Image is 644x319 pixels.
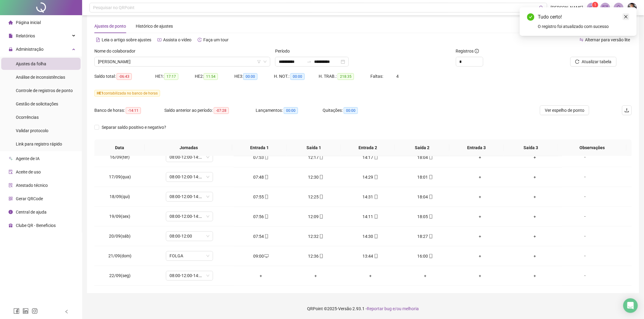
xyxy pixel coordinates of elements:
span: Versão [338,306,352,311]
span: mobile [319,254,324,258]
th: Data [94,139,145,156]
div: - [567,253,603,259]
div: + [457,233,502,240]
span: Leia o artigo sobre ajustes [102,37,151,42]
div: 12:17 [293,154,338,161]
span: 00:00 [284,107,298,114]
span: history [198,38,202,42]
span: -07:28 [214,107,229,114]
span: Gerar QRCode [16,196,43,201]
div: 12:30 [293,174,338,180]
span: mobile [428,155,433,159]
div: 07:56 [239,213,284,220]
span: 16/09(ter) [110,155,130,160]
div: HE 3: [234,73,274,80]
th: Saída 3 [504,139,558,156]
th: Entrada 1 [232,139,286,156]
div: 14:31 [348,194,393,200]
span: 20/09(sáb) [109,234,131,239]
span: mobile [264,214,269,219]
span: mobile [428,254,433,258]
div: + [293,273,338,279]
span: close [624,15,628,19]
div: O registro foi atualizado com sucesso [538,23,629,30]
div: + [457,174,502,180]
span: search [539,5,544,10]
div: H. TRAB.: [319,73,370,80]
div: + [239,273,284,279]
span: Clube QR - Beneficios [16,223,56,228]
button: Ver espelho de ponto [540,105,589,115]
span: Gestão de solicitações [16,101,58,106]
span: FOLGA [170,252,209,261]
span: Aceite de uso [16,170,41,174]
div: HE 2: [195,73,234,80]
div: H. NOT.: [274,73,319,80]
span: Link para registro rápido [16,142,62,146]
div: 14:29 [348,174,393,180]
div: 12:36 [293,253,338,259]
th: Saída 2 [395,139,449,156]
div: HE 1: [155,73,195,80]
th: Saída 1 [287,139,341,156]
span: Registros [456,48,479,54]
span: Central de ajuda [16,210,47,214]
span: mobile [264,175,269,179]
span: 00:00 [290,73,305,80]
span: mobile [428,175,433,179]
div: + [403,273,448,279]
span: swap-right [307,59,312,64]
span: info-circle [475,49,479,53]
div: 14:30 [348,233,393,240]
span: mobile [264,234,269,238]
div: + [512,174,557,180]
span: 218:35 [338,73,354,80]
span: mobile [428,214,433,219]
div: - [567,174,603,180]
label: Período [275,48,294,54]
div: 07:48 [239,174,284,180]
span: Reportar bug e/ou melhoria [367,306,419,311]
span: [PERSON_NAME] [551,4,583,11]
div: Banco de horas: [94,107,164,114]
span: 00:00 [344,107,358,114]
span: 22/09(seg) [109,273,131,278]
span: Relatórios [16,33,35,38]
span: filter [257,60,261,63]
span: 18/09(qui) [110,194,130,199]
span: youtube [157,38,162,42]
div: + [512,233,557,240]
div: 07:55 [239,194,284,200]
div: + [512,194,557,200]
div: Lançamentos: [256,107,323,114]
span: Faltas: [370,74,384,79]
span: mobile [428,234,433,238]
span: check-circle [527,13,534,21]
span: Análise de inconsistências [16,75,65,80]
span: 17/09(qua) [109,175,131,180]
span: linkedin [23,308,29,314]
span: Agente de IA [16,156,40,161]
span: mobile [319,234,324,238]
div: + [457,194,502,200]
span: mobile [319,195,324,199]
span: Ajustes de ponto [94,24,126,29]
span: Histórico de ajustes [136,24,173,29]
div: 14:11 [348,213,393,220]
span: contabilizada no banco de horas [94,90,160,97]
div: + [457,253,502,259]
div: Open Intercom Messenger [623,298,638,313]
span: 21/09(dom) [108,254,131,259]
div: Quitações: [323,107,383,114]
span: bell [616,5,621,10]
div: 18:04 [403,154,448,161]
span: mobile [319,214,324,219]
span: mobile [373,214,378,219]
div: 14:17 [348,154,393,161]
th: Jornadas [145,139,232,156]
span: 08:00-12:00-14:00-18:00 [170,192,209,201]
span: FERNANDO MARCIO BANDEIRA MARQUES [98,57,267,66]
div: - [567,233,603,240]
span: file-text [96,38,100,42]
span: left [65,310,69,314]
